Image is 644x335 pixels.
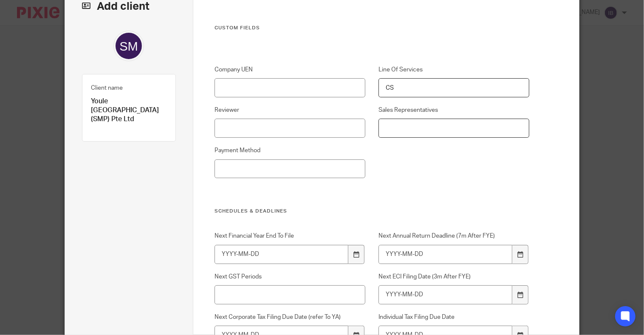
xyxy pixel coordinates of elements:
[378,313,529,321] label: Individual Tax Filing Due Date
[113,31,144,61] img: svg%3E
[215,146,365,155] label: Payment Method
[215,65,365,74] label: Company UEN
[91,84,123,92] label: Client name
[378,273,529,281] label: Next ECI Filing Date (3m After FYE)
[378,106,529,114] label: Sales Representatives
[378,285,512,304] input: YYYY-MM-DD
[215,25,529,31] h3: Custom fields
[378,232,529,240] label: Next Annual Return Deadline (7m After FYE)
[378,245,512,264] input: YYYY-MM-DD
[215,313,365,321] label: Next Corporate Tax Filing Due Date (refer To YA)
[215,273,365,281] label: Next GST Periods
[91,97,167,124] p: Youle [GEOGRAPHIC_DATA] (SMP) Pte Ltd
[215,106,365,114] label: Reviewer
[215,208,529,215] h3: Schedules & Deadlines
[215,245,348,264] input: YYYY-MM-DD
[378,65,529,74] label: Line Of Services
[215,232,365,240] label: Next Financial Year End To File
